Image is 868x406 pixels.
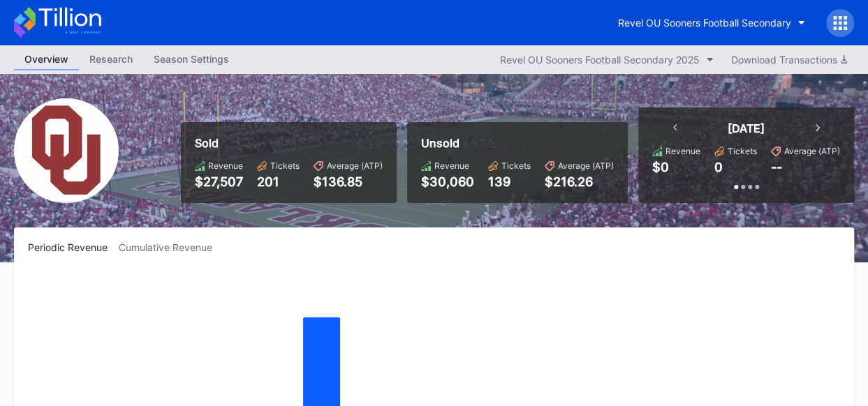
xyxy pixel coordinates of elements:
div: $136.85 [314,174,383,189]
button: Revel OU Sooners Football Secondary [608,10,816,36]
div: $27,507 [195,174,243,189]
div: [DATE] [728,121,765,135]
a: Season Settings [143,49,240,70]
div: -- [771,160,782,174]
div: Revel OU Sooners Football Secondary [618,17,791,29]
div: Download Transactions [731,54,847,66]
div: Revenue [665,146,700,156]
div: Research [79,49,143,69]
div: Revel OU Sooners Football Secondary 2025 [500,54,700,66]
div: Cumulative Revenue [119,241,223,253]
div: Sold [195,136,383,150]
div: 0 [714,160,723,174]
div: $216.26 [545,174,614,189]
img: Revel_OU_Sooners_Football_Secondary.png [14,98,119,203]
div: Unsold [421,136,614,150]
div: Average (ATP) [558,160,614,171]
button: Revel OU Sooners Football Secondary 2025 [493,50,721,69]
div: Revenue [434,160,469,171]
a: Overview [14,49,79,70]
div: Periodic Revenue [28,241,119,253]
div: Revenue [208,160,243,171]
a: Research [79,49,143,70]
div: $0 [652,160,669,174]
div: Tickets [270,160,300,171]
div: Tickets [501,160,531,171]
div: 139 [488,174,531,189]
div: Average (ATP) [327,160,383,171]
div: 201 [257,174,300,189]
div: Tickets [728,146,757,156]
div: Average (ATP) [784,146,840,156]
div: $30,060 [421,174,474,189]
button: Download Transactions [724,50,854,69]
div: Season Settings [143,49,240,69]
